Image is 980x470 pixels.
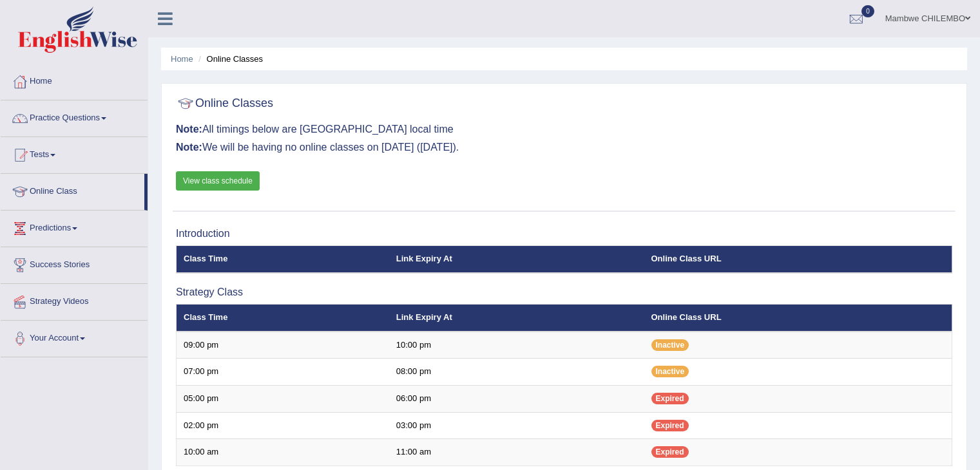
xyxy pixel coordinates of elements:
[651,366,689,377] span: Inactive
[176,124,952,135] h3: All timings below are [GEOGRAPHIC_DATA] local time
[1,211,148,243] a: Predictions
[176,171,260,191] a: View class schedule
[177,385,389,412] td: 05:00 pm
[389,412,644,439] td: 03:00 pm
[651,393,689,404] span: Expired
[176,228,952,240] h3: Introduction
[1,100,148,133] a: Practice Questions
[1,247,148,279] a: Success Stories
[651,339,689,351] span: Inactive
[176,142,952,153] h3: We will be having no online classes on [DATE] ([DATE]).
[176,124,202,135] b: Note:
[389,305,644,332] th: Link Expiry At
[651,420,689,431] span: Expired
[176,142,202,153] b: Note:
[177,439,389,466] td: 10:00 am
[389,246,644,273] th: Link Expiry At
[1,64,148,96] a: Home
[171,54,193,64] a: Home
[176,287,952,298] h3: Strategy Class
[644,305,952,332] th: Online Class URL
[644,246,952,273] th: Online Class URL
[176,94,273,113] h2: Online Classes
[1,284,148,316] a: Strategy Videos
[177,359,389,386] td: 07:00 pm
[389,359,644,386] td: 08:00 pm
[389,439,644,466] td: 11:00 am
[195,53,263,65] li: Online Classes
[177,332,389,359] td: 09:00 pm
[1,174,144,206] a: Online Class
[1,137,148,169] a: Tests
[177,305,389,332] th: Class Time
[861,5,874,17] span: 0
[651,446,689,458] span: Expired
[177,412,389,439] td: 02:00 pm
[177,246,389,273] th: Class Time
[1,321,148,353] a: Your Account
[389,385,644,412] td: 06:00 pm
[389,332,644,359] td: 10:00 pm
